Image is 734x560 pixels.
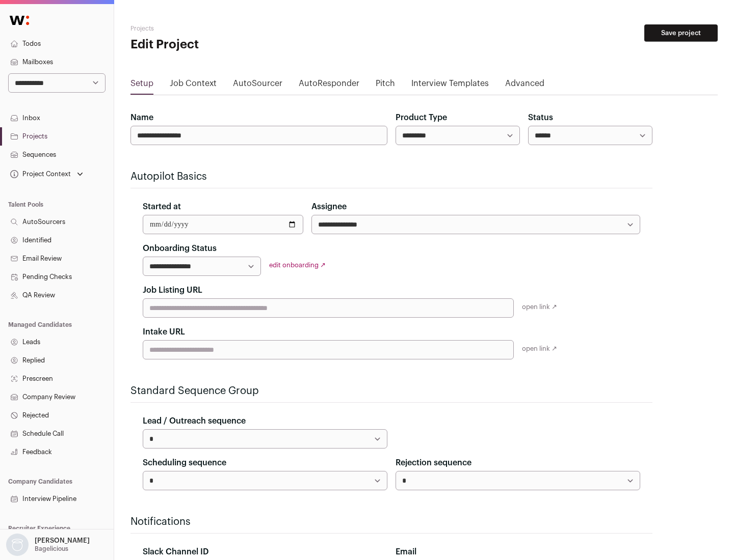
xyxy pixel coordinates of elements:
[143,546,208,558] label: Slack Channel ID
[505,77,544,94] a: Advanced
[130,77,153,94] a: Setup
[35,545,68,553] p: Bagelicious
[233,77,282,94] a: AutoSourcer
[396,111,447,124] label: Product Type
[130,384,652,398] h2: Standard Sequence Group
[143,284,202,296] label: Job Listing URL
[528,111,553,124] label: Status
[8,170,71,178] div: Project Context
[299,77,359,94] a: AutoResponder
[396,457,471,469] label: Rejection sequence
[130,515,652,529] h2: Notifications
[411,77,489,94] a: Interview Templates
[311,201,347,213] label: Assignee
[130,37,326,53] h1: Edit Project
[130,111,153,124] label: Name
[4,10,35,31] img: Wellfound
[376,77,395,94] a: Pitch
[4,534,92,556] button: Open dropdown
[143,242,217,255] label: Onboarding Status
[143,201,181,213] label: Started at
[143,457,226,469] label: Scheduling sequence
[170,77,217,94] a: Job Context
[143,326,185,338] label: Intake URL
[130,170,652,184] h2: Autopilot Basics
[143,415,246,427] label: Lead / Outreach sequence
[130,24,326,33] h2: Projects
[35,537,90,545] p: [PERSON_NAME]
[644,24,718,42] button: Save project
[6,534,29,556] img: nopic.png
[269,262,326,268] a: edit onboarding ↗
[8,167,85,181] button: Open dropdown
[396,546,640,558] div: Email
